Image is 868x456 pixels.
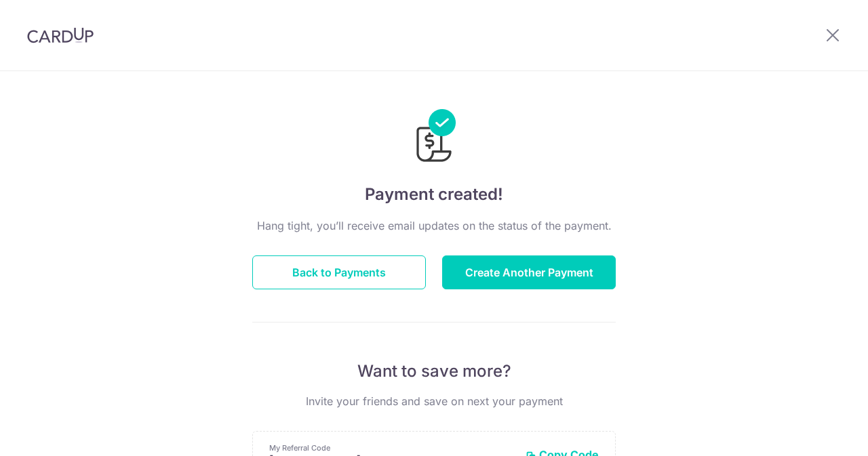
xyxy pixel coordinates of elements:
[27,27,94,43] img: CardUp
[252,360,616,382] p: Want to save more?
[252,182,616,207] h4: Payment created!
[781,415,854,449] iframe: Opens a widget where you can find more information
[252,255,426,289] button: Back to Payments
[412,109,456,166] img: Payments
[252,393,616,409] p: Invite your friends and save on next your payment
[252,217,616,234] p: Hang tight, you’ll receive email updates on the status of the payment.
[269,442,515,453] p: My Referral Code
[442,255,616,289] button: Create Another Payment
